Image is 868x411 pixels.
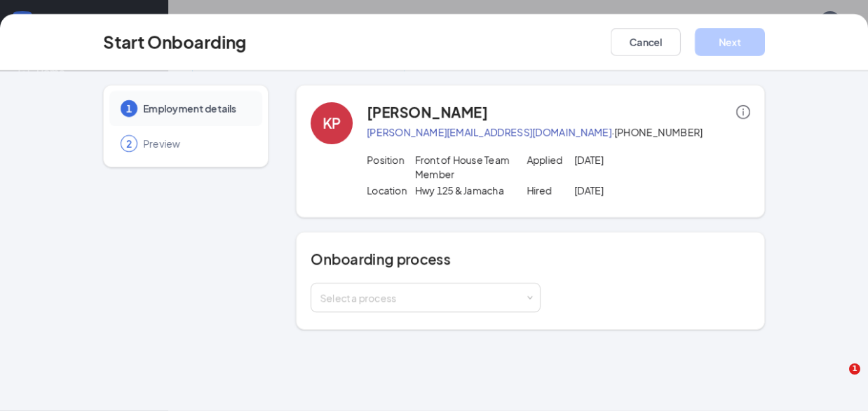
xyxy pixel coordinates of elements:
p: Location [367,183,414,197]
button: Next [695,28,765,56]
span: 1 [849,363,860,375]
p: · [PHONE_NUMBER] [367,125,750,139]
span: Preview [143,137,248,151]
a: [PERSON_NAME][EMAIL_ADDRESS][DOMAIN_NAME] [367,125,611,138]
h3: Start Onboarding [103,30,247,54]
iframe: Intercom live chat [820,363,854,397]
p: [DATE] [574,153,670,167]
span: 2 [126,137,132,151]
button: Cancel [611,28,681,56]
h4: [PERSON_NAME] [367,102,487,122]
div: Select a process [320,291,525,305]
p: Hired [527,183,574,197]
span: Employment details [143,102,248,116]
span: 1 [126,102,132,116]
h4: Onboarding process [311,249,750,269]
p: Front of House Team Member [415,153,511,181]
p: Position [367,153,414,167]
div: KP [323,113,341,133]
p: Applied [527,153,574,167]
p: [DATE] [574,183,670,197]
p: Hwy 125 & Jamacha [415,183,511,197]
span: info-circle [736,105,750,119]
